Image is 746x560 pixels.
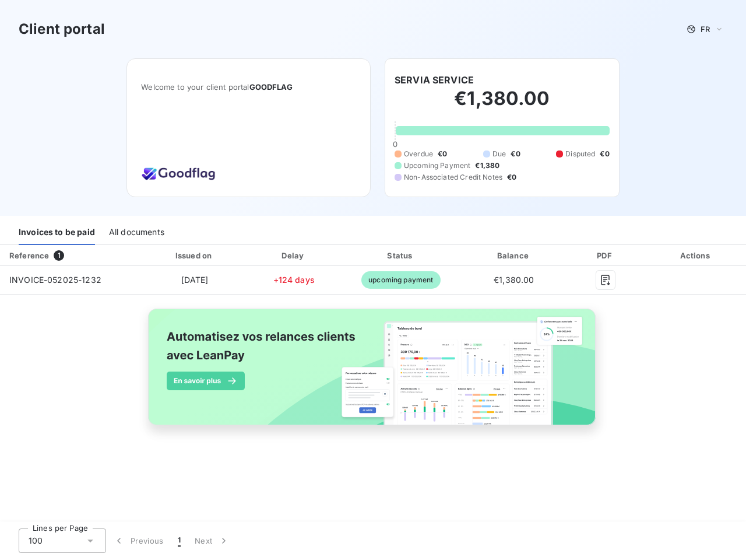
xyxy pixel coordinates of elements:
span: €0 [600,149,609,159]
span: 1 [178,535,181,547]
div: Issued on [143,250,247,261]
span: Due [492,149,506,159]
div: Actions [648,250,744,261]
span: 1 [54,250,64,261]
span: Overdue [404,149,433,159]
span: [DATE] [181,275,209,285]
span: €1,380.00 [494,275,534,285]
div: All documents [109,220,164,245]
h3: Client portal [19,19,105,40]
img: Company logo [141,162,216,183]
button: Next [188,528,237,553]
span: €0 [511,149,520,159]
img: banner [138,302,608,445]
button: 1 [171,528,188,553]
span: Disputed [565,149,595,159]
span: 0 [393,139,397,149]
span: €0 [507,172,516,183]
span: FR [701,24,710,34]
span: upcoming payment [361,271,440,289]
span: Non-Associated Credit Notes [404,172,502,183]
h6: SERVIA SERVICE [395,73,474,87]
span: €1,380 [475,160,499,171]
span: +124 days [273,275,315,285]
span: €0 [438,149,447,159]
span: INVOICE-052025-1232 [9,275,101,285]
h2: €1,380.00 [395,87,610,122]
div: Delay [251,250,337,261]
button: Previous [106,528,171,553]
span: GOODFLAG [249,82,293,92]
div: PDF [567,250,643,261]
div: Invoices to be paid [19,220,95,245]
div: Balance [465,250,562,261]
span: Welcome to your client portal [141,82,356,92]
div: Status [342,250,461,261]
span: Upcoming Payment [404,160,470,171]
div: Reference [9,251,49,260]
span: 100 [29,535,43,547]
